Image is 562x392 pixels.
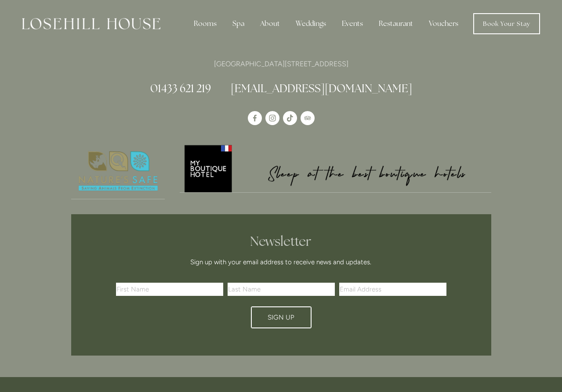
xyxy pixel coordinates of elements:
[71,144,165,199] a: Nature's Safe - Logo
[71,58,491,70] p: [GEOGRAPHIC_DATA][STREET_ADDRESS]
[71,144,165,199] img: Nature's Safe - Logo
[150,81,211,95] a: 01433 621 219
[119,257,443,267] p: Sign up with your email address to receive news and updates.
[253,15,287,32] div: About
[187,15,224,32] div: Rooms
[473,13,540,34] a: Book Your Stay
[116,283,223,296] input: First Name
[251,306,312,328] button: Sign Up
[22,18,160,29] img: Losehill House
[335,15,370,32] div: Events
[119,234,443,249] h2: Newsletter
[180,144,491,193] a: My Boutique Hotel - Logo
[283,111,297,125] a: TikTok
[265,111,279,125] a: Instagram
[372,15,420,32] div: Restaurant
[228,283,335,296] input: Last Name
[268,313,294,321] span: Sign Up
[422,15,465,32] a: Vouchers
[301,111,315,125] a: TripAdvisor
[225,15,251,32] div: Spa
[339,283,446,296] input: Email Address
[180,144,491,192] img: My Boutique Hotel - Logo
[231,81,412,95] a: [EMAIL_ADDRESS][DOMAIN_NAME]
[289,15,333,32] div: Weddings
[248,111,262,125] a: Losehill House Hotel & Spa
